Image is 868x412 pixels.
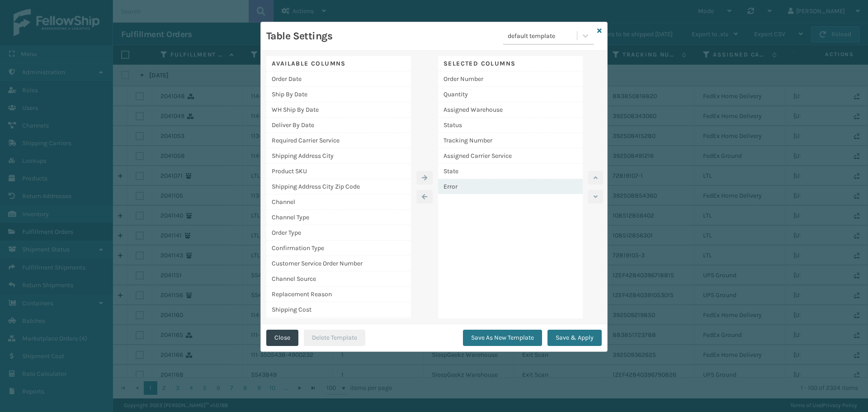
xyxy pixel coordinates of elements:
[438,133,583,148] div: Tracking Number
[266,241,411,256] div: Confirmation Type
[547,330,602,346] button: Save & Apply
[266,271,411,287] div: Channel Source
[463,330,542,346] button: Save As New Template
[438,148,583,164] div: Assigned Carrier Service
[266,29,332,43] h3: Table Settings
[266,71,411,87] div: Order Date
[266,148,411,164] div: Shipping Address City
[438,71,583,87] div: Order Number
[266,179,411,194] div: Shipping Address City Zip Code
[438,56,583,71] div: Selected Columns
[266,256,411,271] div: Customer Service Order Number
[266,302,411,317] div: Shipping Cost
[266,87,411,102] div: Ship By Date
[508,31,578,41] div: default template
[266,287,411,302] div: Replacement Reason
[438,179,583,194] div: Error
[266,56,411,71] div: Available Columns
[266,118,411,133] div: Deliver By Date
[266,225,411,241] div: Order Type
[438,87,583,102] div: Quantity
[266,210,411,225] div: Channel Type
[266,133,411,148] div: Required Carrier Service
[438,102,583,118] div: Assigned Warehouse
[266,330,298,346] button: Close
[266,194,411,210] div: Channel
[266,317,411,333] div: Shipped Date
[266,164,411,179] div: Product SKU
[438,118,583,133] div: Status
[304,330,365,346] button: Delete Template
[266,102,411,118] div: WH Ship By Date
[438,164,583,179] div: State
